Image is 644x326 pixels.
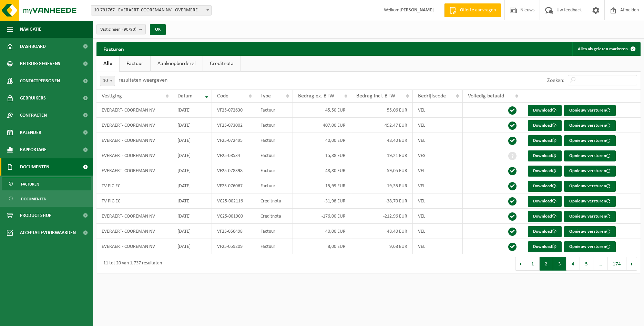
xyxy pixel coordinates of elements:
[119,77,167,83] label: resultaten weergeven
[399,8,434,13] strong: [PERSON_NAME]
[293,148,351,163] td: 15,88 EUR
[293,103,351,118] td: 45,50 EUR
[151,56,203,72] a: Aankoopborderel
[100,76,115,86] span: 10
[351,224,413,239] td: 48,40 EUR
[413,118,462,133] td: VEL
[413,103,462,118] td: VEL
[255,163,293,178] td: Factuur
[96,239,172,254] td: EVERAERT- COOREMAN NV
[515,257,526,271] button: Previous
[351,209,413,224] td: -212,96 EUR
[458,7,498,14] span: Offerte aanvragen
[96,163,172,178] td: EVERAERT- COOREMAN NV
[564,211,616,222] button: Opnieuw versturen
[20,72,60,90] span: Contactpersonen
[528,211,562,222] a: Download
[172,103,212,118] td: [DATE]
[413,148,462,163] td: VES
[351,193,413,209] td: -38,70 EUR
[260,93,271,99] span: Type
[20,158,49,176] span: Documenten
[580,257,593,271] button: 5
[413,163,462,178] td: VEL
[626,257,637,271] button: Next
[20,90,46,107] span: Gebruikers
[564,120,616,131] button: Opnieuw versturen
[20,107,47,124] span: Contracten
[528,226,562,237] a: Download
[255,178,293,193] td: Factuur
[172,133,212,148] td: [DATE]
[20,21,41,38] span: Navigatie
[528,105,562,116] a: Download
[564,196,616,207] button: Opnieuw versturen
[100,257,162,270] div: 11 tot 20 van 1,737 resultaten
[96,133,172,148] td: EVERAERT- COOREMAN NV
[150,24,166,35] button: OK
[553,257,566,271] button: 3
[255,239,293,254] td: Factuur
[96,118,172,133] td: EVERAERT- COOREMAN NV
[528,181,562,192] a: Download
[413,224,462,239] td: VEL
[96,178,172,193] td: TV PIC-EC
[564,166,616,177] button: Opnieuw versturen
[540,257,553,271] button: 2
[212,178,256,193] td: VF25-076067
[351,239,413,254] td: 9,68 EUR
[172,239,212,254] td: [DATE]
[91,5,212,15] span: 10-791767 - EVERAERT- COOREMAN NV - OVERMERE
[212,103,256,118] td: VF25-072630
[351,148,413,163] td: 19,21 EUR
[564,241,616,252] button: Opnieuw versturen
[20,207,51,224] span: Product Shop
[607,257,626,271] button: 174
[172,224,212,239] td: [DATE]
[528,150,562,161] a: Download
[255,148,293,163] td: Factuur
[96,103,172,118] td: EVERAERT- COOREMAN NV
[528,166,562,177] a: Download
[21,178,39,191] span: Facturen
[293,239,351,254] td: 8,00 EUR
[255,133,293,148] td: Factuur
[96,209,172,224] td: EVERAERT- COOREMAN NV
[351,118,413,133] td: 492,47 EUR
[351,133,413,148] td: 48,40 EUR
[255,224,293,239] td: Factuur
[212,239,256,254] td: VF25-059209
[255,209,293,224] td: Creditnota
[564,105,616,116] button: Opnieuw versturen
[2,177,91,190] a: Facturen
[413,178,462,193] td: VEL
[293,163,351,178] td: 48,80 EUR
[212,209,256,224] td: VC25-001900
[564,226,616,237] button: Opnieuw versturen
[468,93,504,99] span: Volledig betaald
[351,103,413,118] td: 55,06 EUR
[212,193,256,209] td: VC25-002116
[413,209,462,224] td: VEL
[20,141,47,158] span: Rapportage
[564,181,616,192] button: Opnieuw versturen
[172,193,212,209] td: [DATE]
[528,196,562,207] a: Download
[2,192,91,205] a: Documenten
[100,76,115,86] span: 10
[413,239,462,254] td: VEL
[212,224,256,239] td: VF25-056498
[212,148,256,163] td: VF25-08534
[172,163,212,178] td: [DATE]
[298,93,334,99] span: Bedrag ex. BTW
[96,42,131,55] h2: Facturen
[293,224,351,239] td: 40,00 EUR
[120,56,150,72] a: Factuur
[293,193,351,209] td: -31,98 EUR
[203,56,241,72] a: Creditnota
[526,257,540,271] button: 1
[217,93,228,99] span: Code
[356,93,395,99] span: Bedrag incl. BTW
[91,6,211,15] span: 10-791767 - EVERAERT- COOREMAN NV - OVERMERE
[96,148,172,163] td: EVERAERT- COOREMAN NV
